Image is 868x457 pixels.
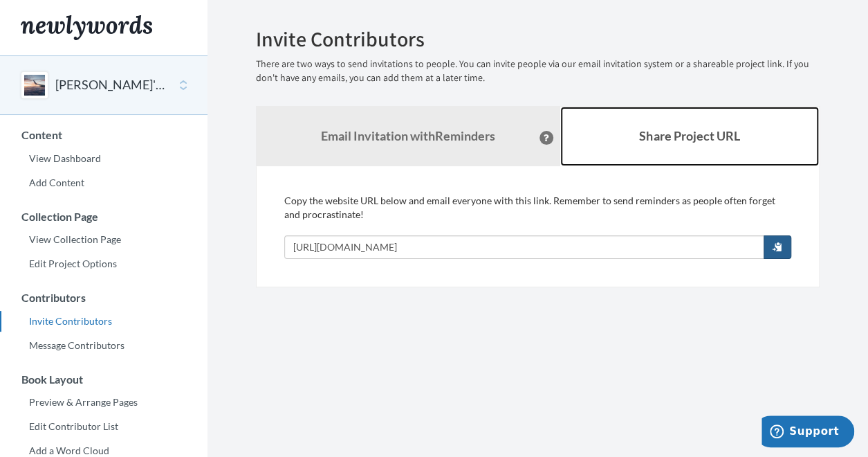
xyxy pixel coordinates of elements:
div: Copy the website URL below and email everyone with this link. Remember to send reminders as peopl... [284,194,791,259]
p: There are two ways to send invitations to people. You can invite people via our email invitation ... [256,57,820,85]
h3: Book Layout [1,373,207,386]
iframe: Opens a widget where you can chat to one of our agents [761,415,854,450]
img: Newlywords logo [21,15,152,40]
h2: Invite Contributors [256,28,820,51]
b: Share Project URL [639,128,739,143]
button: [PERSON_NAME]'s Retirement [55,76,167,94]
h3: Contributors [1,292,207,304]
h3: Content [1,129,207,141]
h3: Collection Page [1,210,207,223]
strong: Email Invitation with Reminders [321,128,495,143]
